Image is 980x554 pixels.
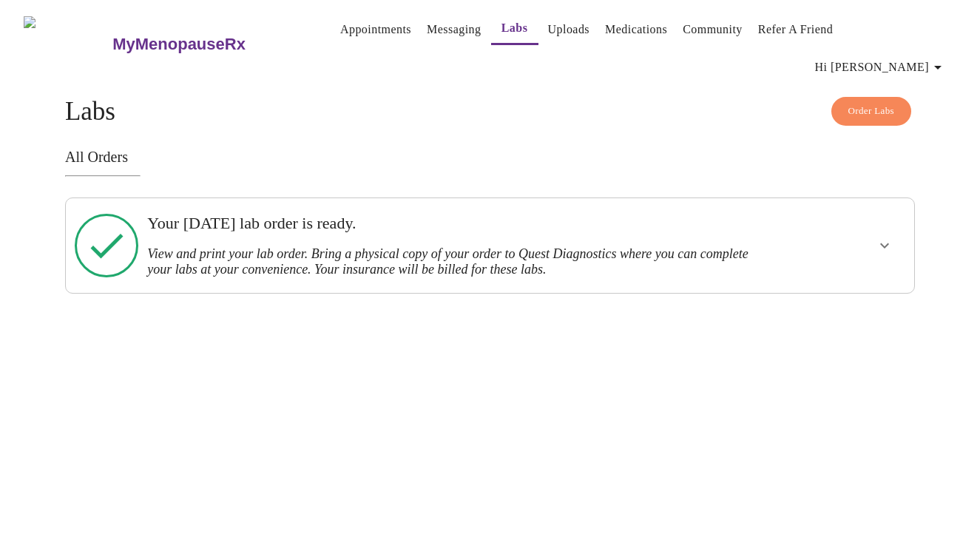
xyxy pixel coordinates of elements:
[501,18,528,38] a: Labs
[867,228,902,263] button: show more
[112,35,246,54] h3: MyMenopauseRx
[605,19,667,40] a: Medications
[752,15,839,44] button: Refer a Friend
[65,97,915,126] h4: Labs
[848,103,895,120] span: Order Labs
[24,16,111,72] img: MyMenopauseRx Logo
[421,15,487,44] button: Messaging
[677,15,748,44] button: Community
[491,13,538,45] button: Labs
[758,19,834,40] a: Refer a Friend
[548,19,590,40] a: Uploads
[427,19,481,40] a: Messaging
[683,19,743,40] a: Community
[815,57,947,78] span: Hi [PERSON_NAME]
[599,15,673,44] button: Medications
[340,19,411,40] a: Appointments
[147,214,751,233] h3: Your [DATE] lab order is ready.
[809,53,953,82] button: Hi [PERSON_NAME]
[334,15,417,44] button: Appointments
[147,246,751,277] h3: View and print your lab order. Bring a physical copy of your order to Quest Diagnostics where you...
[65,149,915,166] h3: All Orders
[542,15,596,44] button: Uploads
[111,18,305,70] a: MyMenopauseRx
[831,97,912,126] button: Order Labs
